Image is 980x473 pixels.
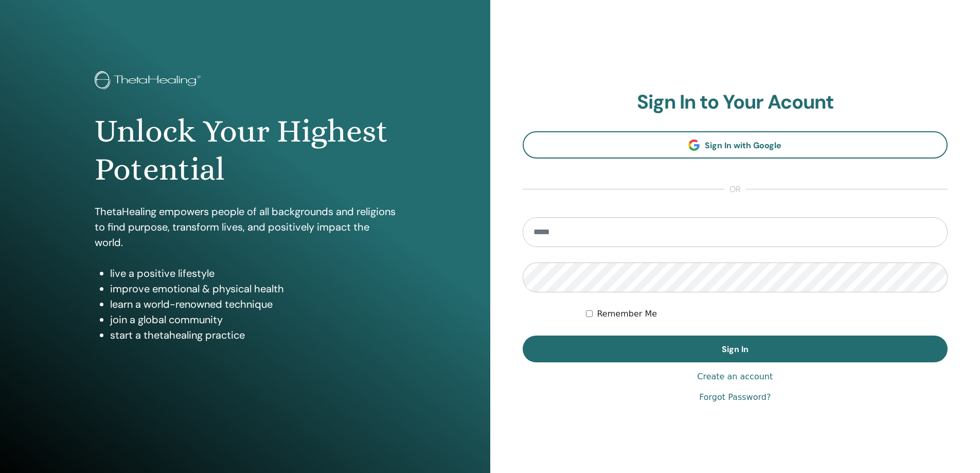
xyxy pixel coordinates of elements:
a: Create an account [697,371,773,383]
li: join a global community [110,312,396,327]
li: learn a world-renowned technique [110,296,396,312]
label: Remember Me [597,308,657,320]
a: Sign In with Google [523,131,948,159]
span: or [724,183,746,196]
li: start a thetahealing practice [110,327,396,343]
li: improve emotional & physical health [110,281,396,296]
span: Sign In [722,344,749,355]
button: Sign In [523,336,948,362]
h1: Unlock Your Highest Potential [95,112,396,189]
a: Forgot Password? [699,391,771,404]
p: ThetaHealing empowers people of all backgrounds and religions to find purpose, transform lives, a... [95,204,396,250]
li: live a positive lifestyle [110,266,396,281]
div: Keep me authenticated indefinitely or until I manually logout [586,308,948,320]
h2: Sign In to Your Acount [523,91,948,114]
span: Sign In with Google [705,140,781,151]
